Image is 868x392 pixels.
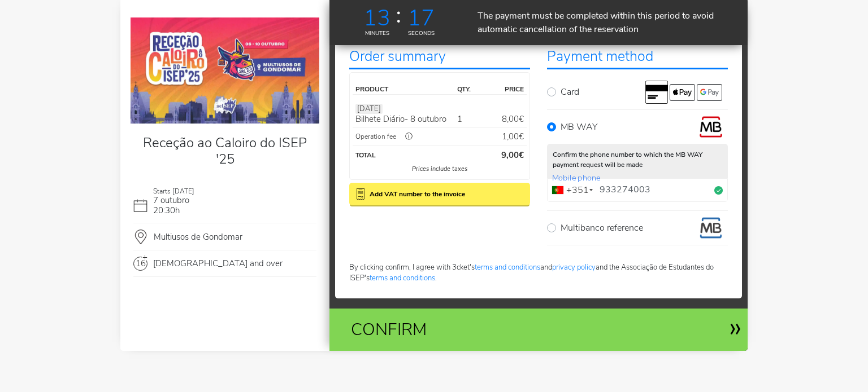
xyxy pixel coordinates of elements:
span: + [142,255,148,261]
p: Order summary [349,46,530,69]
div: 13 [355,1,399,24]
a: privacy policy [552,262,596,272]
p: Product [355,84,452,94]
b: Add VAT number to the invoice [370,189,465,199]
p: Prices include taxes [361,165,518,174]
p: € [486,149,524,162]
a: terms and conditions [475,262,540,272]
h4: Receção ao Caloiro do ISEP '25 [136,135,314,168]
img: multibanco.bbb34faf.png [700,217,722,239]
p: 8,00€ [483,114,524,124]
p: Payment method [547,46,728,69]
img: cc.91aeaccb.svg [645,81,668,104]
p: 1 [454,114,483,124]
p: Total [355,150,480,160]
img: apple-pay.0415eff4.svg [670,84,695,101]
div: ⓘ [396,131,421,143]
button: Confirm [329,309,748,351]
div: 17 [399,1,443,24]
img: 7440fe1f37c444abb5e7e2de1cca6be7.webp [131,17,319,124]
p: Bilhete Diário- 8 outubro [355,114,452,124]
img: google-pay.9d0a6f4d.svg [697,84,722,101]
p: € [483,130,524,143]
button: Add VAT number to the invoice [349,183,530,205]
span: Multiusos de Gondomar [154,231,242,243]
button: ⓘ [396,129,421,146]
div: Portugal: +351 [548,179,596,201]
span: [DEMOGRAPHIC_DATA] and over [153,258,283,268]
span: Starts [DATE] [153,187,194,195]
l: terms and conditions [370,273,435,283]
p: Confirm the phone number to which the MB WAY payment request will be made [547,144,728,178]
span: 7 outubro 20:30h [153,195,189,216]
span: 1,00 [502,131,519,142]
p: Operation fee [355,131,396,142]
div: +351 [552,179,596,201]
p: The payment must be completed within this period to avoid automatic cancellation of the reservation [478,9,739,36]
p: MB WAY [561,120,597,134]
div: MINUTES [355,29,399,38]
div: Confirm [342,317,598,342]
div: SECONDS [399,29,443,38]
p: Price [486,84,524,94]
p: By clicking confirm, I agree with 3cket's and and the Associação de Estudantes do ISEP's . [349,262,728,284]
p: Card [561,85,579,99]
p: qty. [457,84,480,94]
span: [DATE] [355,104,383,114]
p: Multibanco reference [561,221,643,235]
label: Mobile phone [549,175,603,181]
img: mbway.1e3ecf15.png [700,116,722,138]
span: 9,00 [501,149,519,161]
span: 16 [136,258,149,271]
